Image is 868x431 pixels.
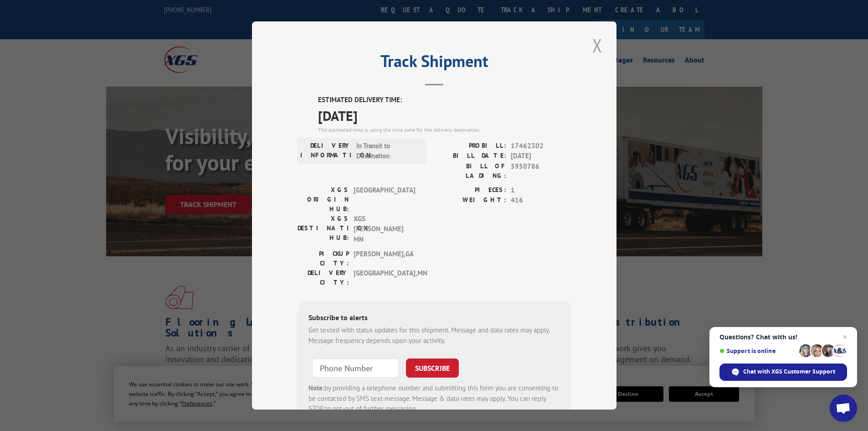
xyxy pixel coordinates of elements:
[354,185,415,214] span: [GEOGRAPHIC_DATA]
[318,95,571,105] label: ESTIMATED DELIVERY TIME:
[406,358,459,378] button: SUBSCRIBE
[298,268,349,287] label: DELIVERY CITY:
[298,214,349,245] label: XGS DESTINATION HUB:
[354,249,415,268] span: [PERSON_NAME] , GA
[511,141,571,151] span: 17462302
[434,151,506,161] label: BILL DATE:
[590,33,605,58] button: Close modal
[308,384,324,392] strong: Note:
[308,383,560,414] div: by providing a telephone number and submitting this form you are consenting to be contacted by SM...
[298,249,349,268] label: PICKUP CITY:
[298,185,349,214] label: XGS ORIGIN HUB:
[511,161,571,181] span: 5950786
[298,55,571,72] h2: Track Shipment
[511,185,571,196] span: 1
[719,348,796,354] span: Support is online
[719,363,847,381] span: Chat with XGS Customer Support
[434,161,506,181] label: BILL OF LADING:
[830,395,857,422] a: Open chat
[719,333,847,341] span: Questions? Chat with us!
[511,195,571,206] span: 416
[743,368,835,376] span: Chat with XGS Customer Support
[354,214,415,245] span: XGS [PERSON_NAME] MN
[434,185,506,196] label: PIECES:
[300,141,352,161] label: DELIVERY INFORMATION:
[308,325,560,346] div: Get texted with status updates for this shipment. Message and data rates may apply. Message frequ...
[354,268,415,287] span: [GEOGRAPHIC_DATA] , MN
[308,312,560,325] div: Subscribe to alerts
[434,195,506,206] label: WEIGHT:
[312,358,399,378] input: Phone Number
[434,141,506,151] label: PROBILL:
[318,126,571,134] div: The estimated time is using the time zone for the delivery destination.
[511,151,571,161] span: [DATE]
[318,105,571,126] span: [DATE]
[356,141,418,161] span: In Transit to Destination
